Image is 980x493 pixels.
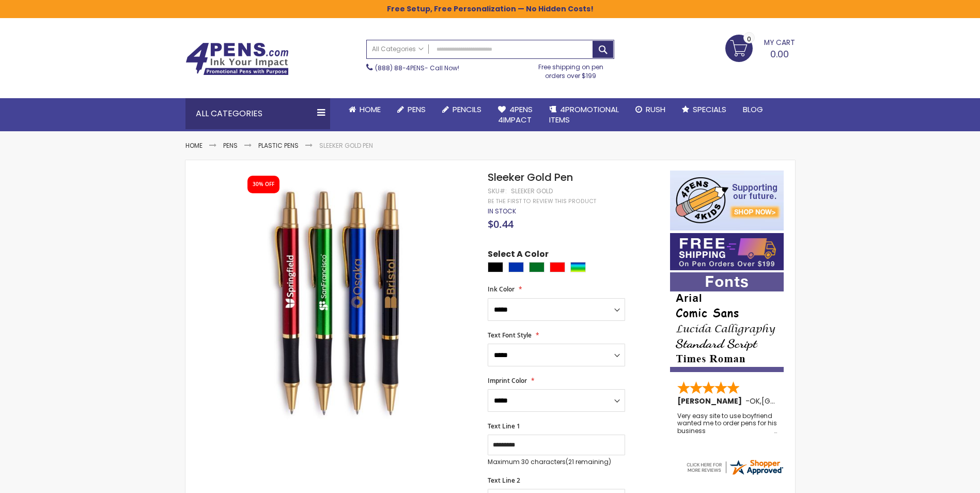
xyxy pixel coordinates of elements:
span: In stock [488,207,516,215]
a: Home [340,98,389,121]
span: Pens [408,104,426,115]
span: 4Pens 4impact [498,104,533,125]
a: (888) 88-4PENS [375,64,425,72]
a: Plastic Pens [258,141,299,150]
div: All Categories [185,98,330,129]
div: Blue [508,262,524,272]
a: Rush [627,98,674,121]
a: Be the first to review this product [488,197,596,205]
img: font-personalization-examples [670,272,784,372]
div: Sleeker Gold [511,187,553,195]
a: 0.00 0 [725,35,795,60]
a: 4PROMOTIONALITEMS [541,98,627,132]
span: Select A Color [488,249,549,263]
li: Sleeker Gold Pen [319,142,373,150]
a: All Categories [367,40,429,57]
span: OK [750,396,760,406]
span: Specials [693,104,726,115]
span: Imprint Color [488,376,527,385]
span: (21 remaining) [566,457,611,466]
span: $0.44 [488,217,514,231]
span: [PERSON_NAME] [677,396,745,406]
strong: SKU [488,187,507,195]
a: 4Pens4impact [490,98,541,132]
a: Pencils [434,98,490,121]
div: Very easy site to use boyfriend wanted me to order pens for his business [677,412,777,435]
img: 4Pens Custom Pens and Promotional Products [185,42,289,75]
img: Sleeker Gold Pen [206,170,474,438]
span: Text Font Style [488,331,532,340]
p: Maximum 30 characters [488,458,625,466]
div: Red [550,262,565,272]
span: 0 [747,34,751,44]
div: Availability [488,207,516,215]
span: Text Line 1 [488,422,520,430]
span: Blog [743,104,763,115]
a: 4pens.com certificate URL [685,470,784,479]
div: Free shipping on pen orders over $199 [527,59,614,80]
a: Specials [674,98,735,121]
a: Pens [389,98,434,121]
span: Text Line 2 [488,476,520,485]
span: - , [745,396,837,406]
span: Ink Color [488,285,515,294]
div: Black [488,262,503,272]
span: Pencils [453,104,481,115]
img: Free shipping on orders over $199 [670,233,784,270]
span: Home [360,104,381,115]
span: - Call Now! [375,64,459,72]
span: 4PROMOTIONAL ITEMS [549,104,619,125]
div: Green [529,262,545,272]
a: Home [185,141,203,150]
span: [GEOGRAPHIC_DATA] [761,396,837,406]
a: Blog [735,98,771,121]
div: Assorted [570,262,586,272]
span: 0.00 [770,48,789,60]
img: 4pens.com widget logo [685,458,784,476]
a: Pens [223,141,238,150]
span: Sleeker Gold Pen [488,170,573,184]
div: 30% OFF [253,181,274,188]
img: 4pens 4 kids [670,171,784,230]
span: Rush [646,104,665,115]
span: All Categories [372,45,424,53]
